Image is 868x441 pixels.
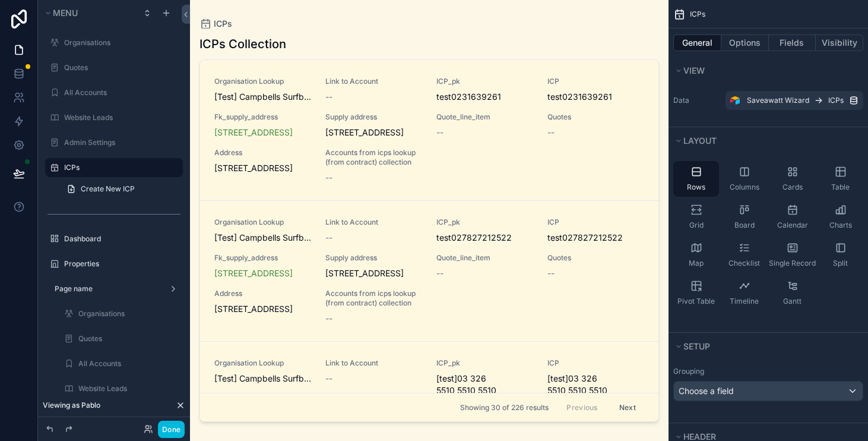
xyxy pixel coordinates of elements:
span: Quotes [547,253,644,263]
span: [STREET_ADDRESS] [325,127,422,138]
label: Dashboard [64,234,176,244]
span: ICP [547,358,644,368]
span: ICP [547,218,644,227]
span: ICPs [214,18,232,30]
span: Grid [689,220,704,230]
label: Quotes [78,334,176,344]
span: Board [734,220,755,230]
span: Link to Account [325,358,422,368]
span: Table [831,182,850,192]
span: Link to Account [325,77,422,86]
button: Gantt [769,275,815,311]
span: Quotes [547,112,644,122]
span: Fk_supply_address [214,253,311,263]
span: [Test] Campbells Surfboards LTD TA [Test] Campbells Surfboards [214,232,311,244]
span: Calendar [777,220,808,230]
span: Supply address [325,112,422,122]
span: [STREET_ADDRESS] [214,267,293,279]
label: Data [673,96,721,105]
button: Map [673,237,719,273]
button: Menu [43,5,135,21]
label: Organisations [78,309,176,319]
span: Address [214,148,311,157]
button: Board [721,199,767,235]
span: -- [325,373,332,385]
span: Menu [53,8,78,18]
span: Address [214,289,311,298]
span: Columns [730,182,759,192]
label: Website Leads [64,113,176,122]
label: Admin Settings [64,138,176,147]
label: Grouping [673,367,704,376]
img: Airtable Logo [730,96,740,105]
span: Quote_line_item [436,112,533,122]
span: -- [547,127,555,138]
span: Organisation Lookup [214,358,311,368]
button: Columns [721,161,767,197]
span: test027827212522 [436,232,533,244]
span: [STREET_ADDRESS] [214,303,311,315]
a: Saveawatt WizardICPs [726,91,863,110]
label: Organisations [64,38,176,48]
span: ICPs [690,10,705,19]
span: Supply address [325,253,422,263]
label: Page name [55,284,159,294]
span: -- [325,313,332,325]
button: Cards [769,161,815,197]
span: -- [325,172,332,184]
span: -- [547,267,555,279]
a: All Accounts [64,88,176,97]
button: Next [611,398,644,417]
span: Timeline [730,297,759,306]
span: test027827212522 [547,232,644,244]
span: [Test] Campbells Surfboards LTD TA [Test] Campbells Surfboards [214,91,311,103]
button: Setup [673,338,856,355]
span: [test]03 326 5510 5510 5510 [547,373,644,396]
a: Organisation Lookup[Test] Campbells Surfboards LTD TA [Test] Campbells SurfboardsLink to Account-... [200,60,658,201]
span: Gantt [783,297,802,306]
button: Grid [673,199,719,235]
button: Timeline [721,275,767,311]
label: All Accounts [78,359,176,368]
span: Charts [829,220,852,230]
button: View [673,62,856,79]
button: Layout [673,133,856,149]
span: [Test] Campbells Surfboards LTD TA [Test] Campbells Surfboards [214,373,311,385]
span: Accounts from icps lookup (from contract) collection [325,148,422,167]
label: Properties [64,259,176,269]
span: View [683,65,705,75]
span: [STREET_ADDRESS] [325,267,422,279]
span: Accounts from icps lookup (from contract) collection [325,289,422,308]
label: Quotes [64,63,176,73]
a: [STREET_ADDRESS] [214,127,293,138]
a: Create New ICP [59,179,183,199]
span: Checklist [728,259,760,268]
span: ICPs [828,96,844,105]
button: Rows [673,161,719,197]
a: ICPs [64,163,176,172]
button: Done [158,421,185,438]
label: Website Leads [78,384,176,393]
span: Map [689,259,704,268]
span: Split [833,259,848,268]
button: Calendar [769,199,815,235]
button: Split [818,237,863,273]
span: test0231639261 [436,91,533,103]
button: Choose a field [673,381,863,401]
button: Visibility [816,34,863,51]
span: Fk_supply_address [214,112,311,122]
span: Setup [683,341,710,351]
span: Viewing as Pablo [43,401,100,410]
span: -- [436,267,443,279]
